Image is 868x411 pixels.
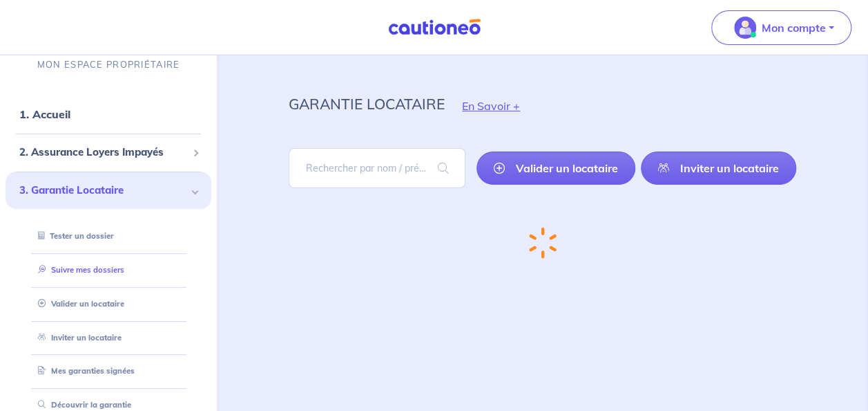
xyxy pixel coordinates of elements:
button: illu_account_valid_menu.svgMon compte [711,10,851,45]
div: Tester un dossier [22,225,195,248]
div: Suivre mes dossiers [22,259,195,282]
a: Valider un locataire [32,299,124,309]
span: 2. Assurance Loyers Impayés [19,145,187,161]
a: Inviter un locataire [641,152,796,185]
p: Mon compte [762,19,826,36]
a: Découvrir la garantie [32,400,131,410]
a: Mes garanties signées [32,366,135,376]
span: 3. Garantie Locataire [19,183,187,199]
span: search [421,149,465,188]
a: 1. Accueil [19,107,70,121]
div: 3. Garantie Locataire [6,172,211,210]
img: loading-spinner [529,227,557,259]
img: illu_account_valid_menu.svg [734,17,756,39]
a: Suivre mes dossiers [32,265,124,275]
div: 2. Assurance Loyers Impayés [6,139,211,166]
p: garantie locataire [289,91,445,116]
div: 1. Accueil [6,100,211,128]
a: Inviter un locataire [32,333,122,342]
img: Cautioneo [383,19,486,36]
button: En Savoir + [445,86,537,126]
div: Valider un locataire [22,293,195,316]
input: Rechercher par nom / prénom / mail du locataire [289,148,465,188]
a: Tester un dossier [32,231,114,241]
div: Mes garanties signées [22,360,195,383]
p: MON ESPACE PROPRIÉTAIRE [37,58,180,71]
a: Valider un locataire [476,152,635,185]
div: Inviter un locataire [22,327,195,349]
